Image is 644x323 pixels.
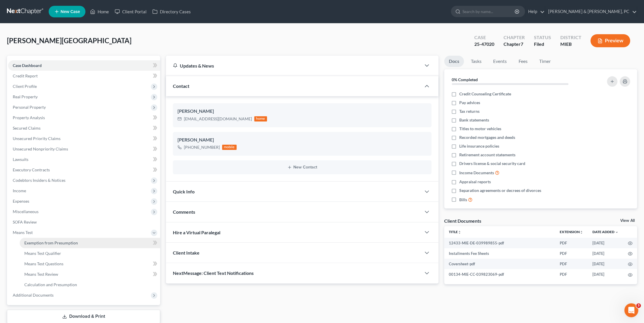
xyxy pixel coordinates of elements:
span: Pay advices [459,100,480,106]
td: [DATE] [588,238,623,248]
a: Means Test Questions [20,259,160,269]
td: [DATE] [588,259,623,269]
div: Updates & News [173,63,414,69]
td: 12433-MIE-DE-039989855-pdf [444,238,555,248]
div: Case [474,34,494,41]
td: PDF [555,238,588,248]
span: Bank statements [459,117,489,123]
a: Lawsuits [8,154,160,165]
span: Secured Claims [13,126,41,130]
button: New Contact [178,165,427,170]
span: Bills [459,197,467,203]
span: Separation agreements or decrees of divorces [459,188,541,193]
a: SOFA Review [8,217,160,227]
button: Preview [590,34,630,47]
a: Directory Cases [149,6,194,17]
span: Case Dashboard [13,63,42,68]
span: Codebtors Insiders & Notices [13,178,65,183]
span: Income Documents [459,170,494,176]
div: home [254,116,267,121]
span: Quick Info [173,189,195,194]
span: Executory Contracts [13,167,50,172]
span: 3 [636,303,641,308]
span: Drivers license & social security card [459,161,525,166]
td: Coversheet-pdf [444,259,555,269]
div: Filed [534,41,551,48]
a: Means Test Review [20,269,160,280]
span: New Case [61,10,80,14]
a: [PERSON_NAME] & [PERSON_NAME], PC [545,6,637,17]
div: Client Documents [444,218,481,224]
div: [EMAIL_ADDRESS][DOMAIN_NAME] [184,116,252,122]
span: Property Analysis [13,115,45,120]
a: Client Portal [112,6,149,17]
a: Titleunfold_more [449,230,461,234]
a: Help [525,6,545,17]
span: Lawsuits [13,157,28,162]
div: [PHONE_NUMBER] [184,144,220,150]
span: Unsecured Nonpriority Claims [13,146,68,151]
span: Additional Documents [13,293,54,297]
a: Tasks [466,56,486,67]
span: Contact [173,83,189,89]
span: Retirement account statements [459,152,515,158]
span: Client Profile [13,84,37,89]
span: Means Test Review [24,272,58,277]
a: Home [87,6,112,17]
span: [PERSON_NAME][GEOGRAPHIC_DATA] [7,36,131,45]
td: [DATE] [588,248,623,259]
a: Fees [514,56,532,67]
span: Life insurance policies [459,143,499,149]
td: [DATE] [588,269,623,280]
span: Expenses [13,199,29,204]
a: View All [620,219,635,223]
a: Credit Report [8,71,160,81]
span: Titles to motor vehicles [459,126,501,132]
span: Client Intake [173,250,200,255]
span: Means Test Qualifier [24,251,61,256]
a: Property Analysis [8,112,160,123]
span: Miscellaneous [13,209,39,214]
td: PDF [555,259,588,269]
span: SOFA Review [13,219,37,224]
a: Unsecured Nonpriority Claims [8,144,160,154]
span: Appraisal reports [459,179,491,185]
iframe: Intercom live chat [624,303,638,317]
a: Docs [444,56,464,67]
div: Status [534,34,551,41]
td: PDF [555,269,588,280]
span: Real Property [13,94,38,99]
td: PDF [555,248,588,259]
span: Unsecured Priority Claims [13,136,61,141]
td: 00134-MIE-CC-039823069-pdf [444,269,555,280]
div: MIEB [560,41,581,48]
div: [PERSON_NAME] [178,108,427,115]
a: Extensionunfold_more [560,230,583,234]
a: Date Added expand_more [592,230,619,234]
span: 7 [521,41,523,47]
a: Secured Claims [8,123,160,133]
a: Case Dashboard [8,60,160,71]
a: Timer [535,56,555,67]
span: NextMessage: Client Text Notifications [173,270,254,276]
div: mobile [222,145,237,150]
i: unfold_more [458,231,461,234]
span: Exemption from Presumption [24,240,78,245]
div: Chapter [504,34,525,41]
td: Installments Fee Sheets [444,248,555,259]
div: Chapter [504,41,525,48]
a: Exemption from Presumption [20,238,160,248]
div: 25-47020 [474,41,494,48]
span: Means Test Questions [24,261,63,266]
i: unfold_more [580,231,583,234]
span: Hire a Virtual Paralegal [173,230,220,235]
div: [PERSON_NAME] [178,137,427,144]
span: Comments [173,209,195,215]
input: Search by name... [462,6,515,17]
i: expand_more [615,231,619,234]
a: Events [489,56,511,67]
span: Calculation and Presumption [24,282,77,287]
a: Calculation and Presumption [20,280,160,290]
span: Income [13,188,26,193]
a: Unsecured Priority Claims [8,133,160,144]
